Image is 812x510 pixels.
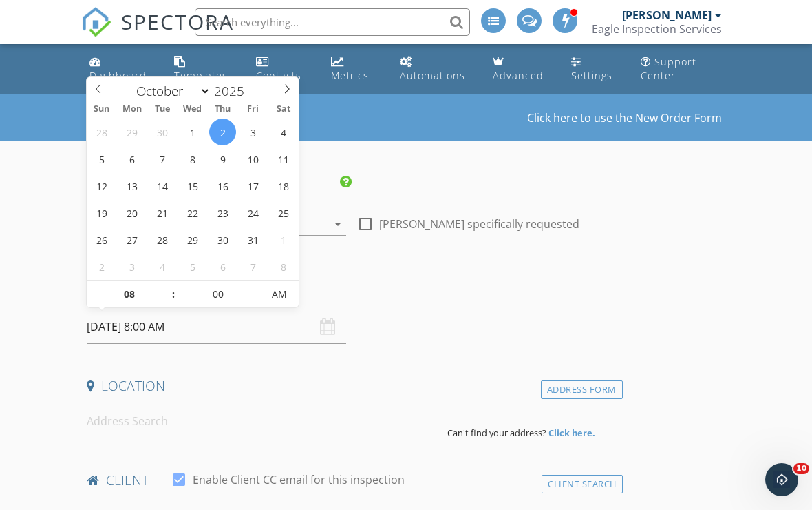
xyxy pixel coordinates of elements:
span: October 6, 2025 [118,145,145,172]
span: October 4, 2025 [270,119,297,145]
span: October 13, 2025 [118,172,145,199]
img: The Best Home Inspection Software - Spectora [81,7,111,37]
span: November 6, 2025 [209,253,236,280]
iframe: Intercom live chat [765,463,798,496]
a: Advanced [487,50,555,89]
span: September 28, 2025 [88,119,115,145]
span: : [171,280,175,308]
input: Search everything... [195,8,470,36]
div: Address Form [541,380,623,399]
span: November 4, 2025 [149,253,175,280]
span: November 1, 2025 [270,226,297,253]
span: September 30, 2025 [149,119,175,145]
div: Metrics [331,69,369,82]
span: November 8, 2025 [270,253,297,280]
span: October 30, 2025 [209,226,236,253]
div: Templates [174,69,228,82]
a: Dashboard [84,50,158,89]
span: Tue [147,105,178,114]
span: Click to toggle [260,280,298,308]
span: October 29, 2025 [179,226,206,253]
span: November 5, 2025 [179,253,206,280]
span: October 8, 2025 [179,145,206,172]
span: Fri [238,105,268,114]
div: [PERSON_NAME] [622,8,712,22]
span: October 1, 2025 [179,119,206,145]
span: October 19, 2025 [88,199,115,226]
span: October 21, 2025 [149,199,175,226]
span: October 5, 2025 [88,145,115,172]
span: Sat [268,105,299,114]
span: SPECTORA [121,7,234,36]
span: October 17, 2025 [239,172,266,199]
span: October 24, 2025 [239,199,266,226]
h4: Date/Time [87,283,617,300]
span: October 27, 2025 [118,226,145,253]
span: October 25, 2025 [270,199,297,226]
div: Dashboard [89,69,147,82]
div: Client Search [542,475,623,493]
div: Eagle Inspection Services [592,22,722,36]
h4: client [87,471,617,489]
span: Thu [208,105,238,114]
input: Address Search [87,405,436,438]
span: October 20, 2025 [118,199,145,226]
span: October 3, 2025 [239,119,266,145]
span: Sun [87,105,117,114]
input: Select date [87,310,346,344]
a: SPECTORA [81,19,234,48]
a: Contacts [250,50,315,89]
span: October 7, 2025 [149,145,175,172]
span: Wed [178,105,208,114]
span: October 28, 2025 [149,226,175,253]
input: Year [211,82,256,100]
span: November 3, 2025 [118,253,145,280]
label: Enable Client CC email for this inspection [193,473,405,487]
span: November 2, 2025 [88,253,115,280]
span: Mon [117,105,147,114]
label: [PERSON_NAME] specifically requested [379,217,579,231]
a: Support Center [635,50,728,89]
span: October 18, 2025 [270,172,297,199]
span: Can't find your address? [447,427,546,439]
span: September 29, 2025 [118,119,145,145]
span: October 31, 2025 [239,226,266,253]
span: October 26, 2025 [88,226,115,253]
span: October 11, 2025 [270,145,297,172]
div: Contacts [256,69,301,82]
span: October 2, 2025 [209,119,236,145]
h4: Location [87,377,617,395]
span: October 16, 2025 [209,172,236,199]
div: Settings [571,69,612,82]
a: Templates [169,50,239,89]
span: October 12, 2025 [88,172,115,199]
span: 10 [793,463,809,474]
a: Metrics [325,50,383,89]
span: November 7, 2025 [239,253,266,280]
div: Advanced [493,69,544,82]
a: Settings [566,50,624,89]
div: Support Center [641,55,696,82]
span: October 14, 2025 [149,172,175,199]
span: October 23, 2025 [209,199,236,226]
div: Automations [400,69,465,82]
span: October 15, 2025 [179,172,206,199]
span: October 22, 2025 [179,199,206,226]
i: arrow_drop_down [330,216,346,232]
span: October 9, 2025 [209,145,236,172]
a: Click here to use the New Order Form [527,112,722,123]
span: October 10, 2025 [239,145,266,172]
a: Automations (Basic) [394,50,476,89]
strong: Click here. [548,427,595,439]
